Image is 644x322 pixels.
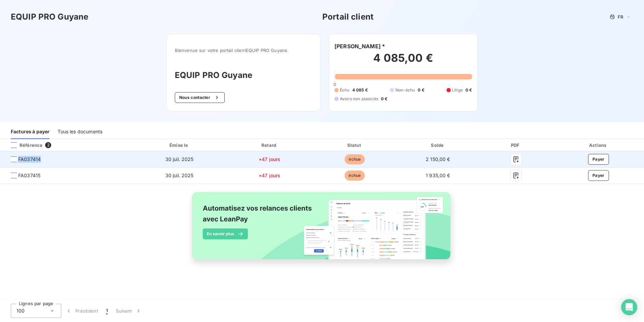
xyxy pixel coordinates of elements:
[588,170,609,181] button: Payer
[452,87,463,93] span: Litige
[175,92,225,103] button: Nous contacter
[165,156,194,162] span: 30 juil. 2025
[17,307,25,314] span: 100
[11,11,88,23] h3: EQUIP PRO Guyane
[334,42,385,50] h6: [PERSON_NAME] *
[340,87,350,93] span: Échu
[345,154,365,164] span: échue
[5,142,42,148] div: Référence
[554,142,643,149] div: Actions
[395,87,415,93] span: Non-échu
[58,125,102,139] div: Tous les documents
[426,172,450,178] span: 1 935,00 €
[18,156,41,163] span: FA037414
[175,69,312,81] h3: EQUIP PRO Guyane
[621,299,637,315] div: Open Intercom Messenger
[186,188,458,271] img: banner
[11,125,50,139] div: Factures à payer
[426,156,450,162] span: 2 150,00 €
[345,170,365,181] span: échue
[465,87,472,93] span: 0 €
[340,96,378,102] span: Avoirs non associés
[228,142,311,149] div: Retard
[165,172,194,178] span: 30 juil. 2025
[352,87,368,93] span: 4 085 €
[333,82,336,87] span: 0
[618,14,623,20] span: FR
[314,142,395,149] div: Statut
[175,48,312,53] span: Bienvenue sur votre portail client EQUIP PRO Guyane .
[134,142,225,149] div: Émise le
[588,154,609,165] button: Payer
[112,304,146,318] button: Suivant
[259,156,280,162] span: +47 jours
[480,142,551,149] div: PDF
[102,304,112,318] button: 1
[61,304,102,318] button: Précédent
[418,87,424,93] span: 0 €
[106,307,108,314] span: 1
[381,96,387,102] span: 0 €
[45,142,51,148] span: 2
[322,11,374,23] h3: Portail client
[18,172,40,179] span: FA037415
[259,172,280,178] span: +47 jours
[334,51,472,72] h2: 4 085,00 €
[398,142,478,149] div: Solde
